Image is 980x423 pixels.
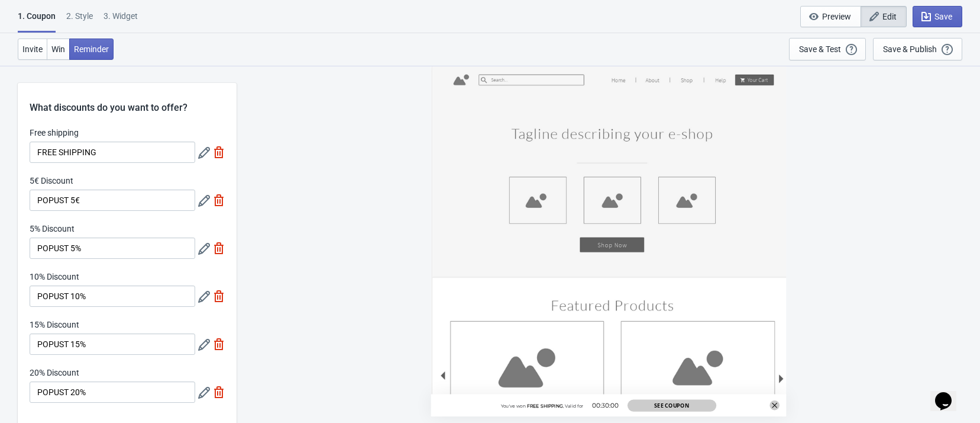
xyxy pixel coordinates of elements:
[527,403,562,409] span: FREE SHIPPING
[30,223,75,235] label: 5% Discount
[930,376,968,411] iframe: chat widget
[30,127,79,139] label: Free shipping
[501,403,526,409] span: You've won
[18,10,56,33] div: 1. Coupon
[873,38,962,60] button: Save & Publish
[30,319,79,331] label: 15% Discount
[861,6,907,27] button: Edit
[789,38,866,60] button: Save & Test
[822,12,851,21] span: Preview
[627,399,716,411] button: See Coupon
[18,83,237,115] div: What discounts do you want to offer?
[583,400,627,410] div: 00:30:00
[66,10,93,31] div: 2 . Style
[74,44,109,54] span: Reminder
[104,10,138,31] div: 3. Widget
[213,146,225,158] img: delete.svg
[882,12,897,21] span: Edit
[213,242,225,254] img: delete.svg
[18,39,47,60] button: Invite
[934,12,952,21] span: Save
[51,44,65,54] span: Win
[30,175,73,187] label: 5€ Discount
[799,44,841,54] div: Save & Test
[562,403,583,409] span: , Valid for
[800,6,861,27] button: Preview
[22,44,43,54] span: Invite
[883,44,937,54] div: Save & Publish
[30,367,79,379] label: 20% Discount
[213,338,225,350] img: delete.svg
[213,290,225,302] img: delete.svg
[213,386,225,398] img: delete.svg
[30,271,79,283] label: 10% Discount
[213,194,225,206] img: delete.svg
[913,6,962,27] button: Save
[47,39,70,60] button: Win
[69,39,114,60] button: Reminder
